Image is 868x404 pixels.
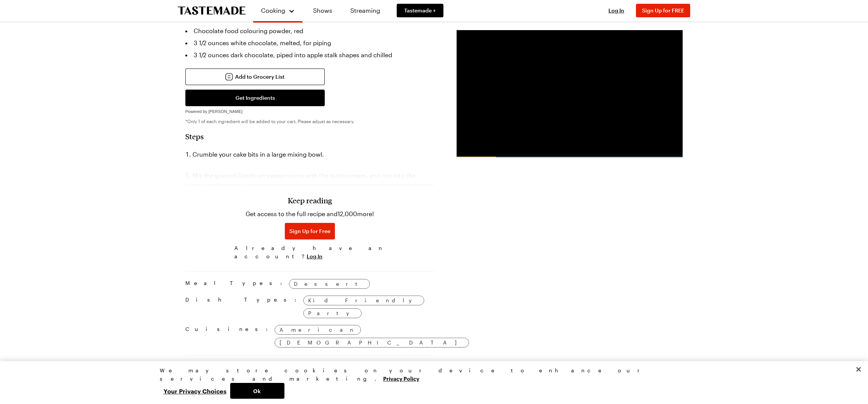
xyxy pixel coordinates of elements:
a: Tastemade + [397,4,443,17]
li: Chocolate food colouring powder, red [185,25,434,37]
button: Your Privacy Choices [160,383,230,399]
button: Get Ingredients [185,90,325,106]
button: Sign Up for Free [285,223,335,239]
span: Powered by [PERSON_NAME] [185,109,243,114]
span: Already have an account? [234,244,385,261]
a: American [275,325,361,335]
button: Log In [307,253,322,260]
span: [DEMOGRAPHIC_DATA] [280,338,464,347]
p: *Only 1 of each ingredient will be added to your cart. Please adjust as necessary. [185,118,434,124]
span: Sign Up for Free [289,227,330,235]
video-js: Video Player [457,30,683,157]
button: Add to Grocery List [185,69,325,85]
button: Sign Up for FREE [636,4,690,17]
span: Add to Grocery List [235,73,284,81]
a: [DEMOGRAPHIC_DATA] [275,338,469,348]
li: 3 1/2 ounces dark chocolate, piped into apple stalk shapes and chilled [185,49,434,61]
a: Kid Friendly [303,296,424,305]
div: Privacy [160,366,702,399]
span: Tastemade + [404,7,436,14]
span: Cuisines: [185,325,272,348]
h2: Steps [185,132,434,141]
li: Crumble your cake bits in a large mixing bowl. [185,148,434,160]
span: Log In [608,7,624,14]
span: Dessert [294,280,365,288]
h3: Keep reading [288,196,332,205]
span: Kid Friendly [308,296,419,305]
button: Log In [601,7,631,14]
span: American [280,326,356,334]
button: Close [850,361,867,378]
div: We may store cookies on your device to enhance our services and marketing. [160,366,702,383]
button: Cooking [261,3,295,18]
span: Sign Up for FREE [642,7,684,14]
li: 3 1/2 ounces white chocolate, melted, for piping [185,37,434,49]
span: Dish Types: [185,296,300,318]
p: Get access to the full recipe and 12,000 more! [246,209,374,218]
a: Dessert [289,279,370,289]
span: Meal Types: [185,279,286,289]
a: To Tastemade Home Page [178,6,246,15]
a: More information about your privacy, opens in a new tab [383,375,419,382]
button: Ok [230,383,284,399]
span: Party [308,309,357,317]
a: Party [303,308,362,318]
iframe: Advertisement [457,30,683,157]
span: Cooking [261,7,285,14]
a: Powered by [PERSON_NAME] [185,107,243,114]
